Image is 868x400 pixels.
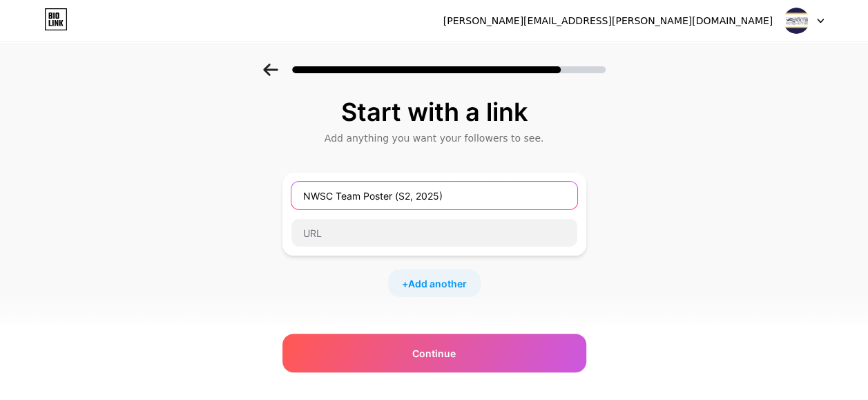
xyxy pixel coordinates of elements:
[783,8,809,34] img: nwsc_wellbeing
[388,269,481,297] div: +
[291,219,577,247] input: URL
[289,98,579,126] div: Start with a link
[412,346,456,361] span: Continue
[282,330,586,344] div: Socials
[289,131,579,145] div: Add anything you want your followers to see.
[408,276,467,291] span: Add another
[443,14,773,28] div: [PERSON_NAME][EMAIL_ADDRESS][PERSON_NAME][DOMAIN_NAME]
[291,182,577,209] input: Link name
[326,361,577,392] input: URL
